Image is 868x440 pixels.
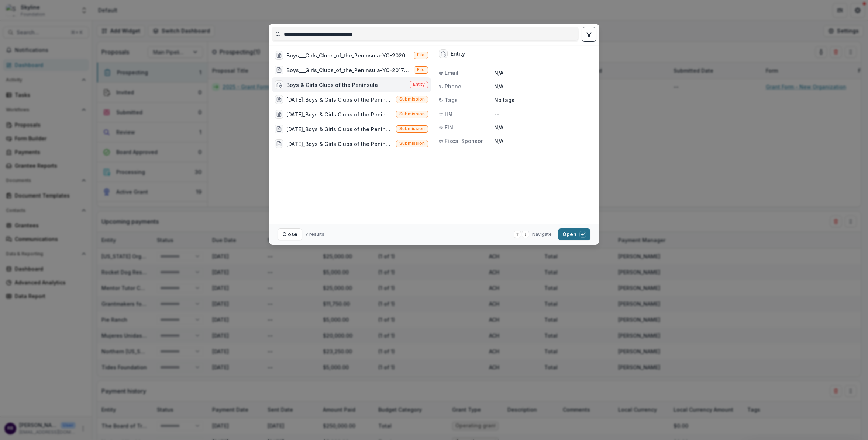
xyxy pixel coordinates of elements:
[494,83,595,90] p: N/A
[445,123,453,131] span: EIN
[399,141,425,146] span: Submission
[582,27,596,42] button: toggle filters
[399,97,425,102] span: Submission
[532,231,552,238] span: Navigate
[494,96,514,104] p: No tags
[445,137,483,145] span: Fiscal Sponsor
[445,110,452,118] span: HQ
[445,69,458,77] span: Email
[417,52,425,57] span: File
[278,228,302,240] button: Close
[494,110,595,118] p: --
[445,96,458,104] span: Tags
[494,137,595,145] p: N/A
[286,140,393,148] div: [DATE]_Boys & Girls Clubs of the Peninsula_450000
[286,96,393,104] div: [DATE]_Boys & Girls Clubs of the Peninsula_375000
[286,125,393,133] div: [DATE]_Boys & Girls Clubs of the Peninsula_25000
[286,66,411,74] div: Boys___Girls_Clubs_of_the_Peninsula-YC-2017-25678.pdf
[399,126,425,131] span: Submission
[558,228,590,240] button: Open
[445,83,461,90] span: Phone
[309,231,324,237] span: results
[286,81,378,89] div: Boys & Girls Clubs of the Peninsula
[305,231,308,237] span: 7
[494,123,595,131] p: N/A
[413,82,425,87] span: Entity
[286,111,393,118] div: [DATE]_Boys & Girls Clubs of the Peninsula_375000
[286,52,411,59] div: Boys___Girls_Clubs_of_the_Peninsula-YC-2020-42681.pdf
[417,67,425,72] span: File
[399,111,425,116] span: Submission
[494,69,595,77] p: N/A
[451,51,465,57] div: Entity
